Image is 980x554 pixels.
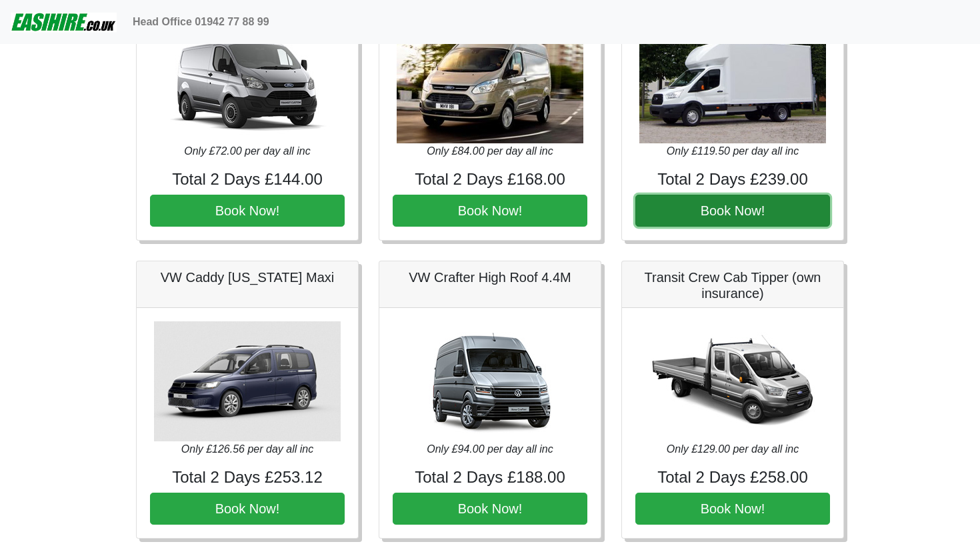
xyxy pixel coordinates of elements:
[635,195,830,227] button: Book Now!
[397,23,583,143] img: Ford Transit LWB High Roof
[154,23,341,143] img: Ford Transit SWB Medium Roof
[150,493,345,525] button: Book Now!
[154,321,341,441] img: VW Caddy California Maxi
[184,145,310,157] i: Only £72.00 per day all inc
[393,195,587,227] button: Book Now!
[635,468,830,487] h4: Total 2 Days £258.00
[11,9,117,35] img: easihire_logo_small.png
[150,468,345,487] h4: Total 2 Days £253.12
[635,269,830,301] h5: Transit Crew Cab Tipper (own insurance)
[427,145,553,157] i: Only £84.00 per day all inc
[133,16,269,27] b: Head Office 01942 77 88 99
[667,145,799,157] i: Only £119.50 per day all inc
[181,443,313,455] i: Only £126.56 per day all inc
[635,493,830,525] button: Book Now!
[427,443,553,455] i: Only £94.00 per day all inc
[150,195,345,227] button: Book Now!
[667,443,799,455] i: Only £129.00 per day all inc
[393,269,587,285] h5: VW Crafter High Roof 4.4M
[150,269,345,285] h5: VW Caddy [US_STATE] Maxi
[393,468,587,487] h4: Total 2 Days £188.00
[639,23,826,143] img: Ford Transit Luton
[393,170,587,189] h4: Total 2 Days £168.00
[397,321,583,441] img: VW Crafter High Roof 4.4M
[639,321,826,441] img: Transit Crew Cab Tipper (own insurance)
[127,9,275,35] a: Head Office 01942 77 88 99
[150,170,345,189] h4: Total 2 Days £144.00
[635,170,830,189] h4: Total 2 Days £239.00
[393,493,587,525] button: Book Now!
